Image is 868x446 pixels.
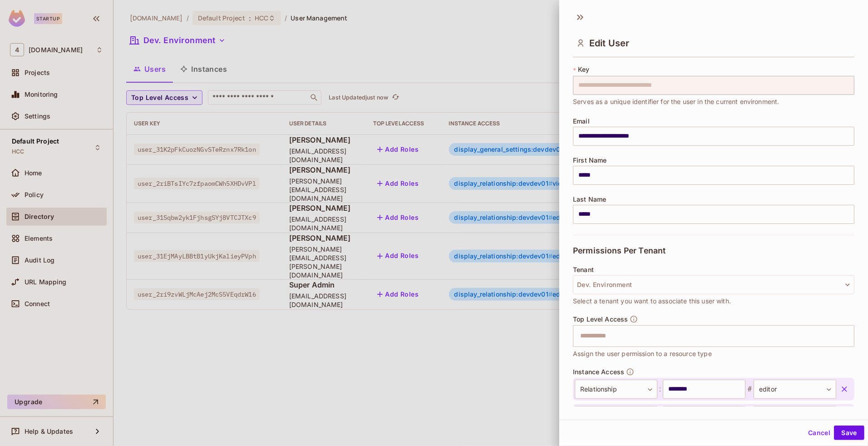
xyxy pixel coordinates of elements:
[573,349,712,359] span: Assign the user permission to a resource type
[573,266,594,273] span: Tenant
[573,246,666,255] span: Permissions Per Tenant
[754,406,836,425] div: editor
[573,157,607,164] span: First Name
[573,196,606,203] span: Last Name
[745,384,754,395] span: #
[575,380,657,399] div: Relationship
[573,316,628,323] span: Top Level Access
[573,275,854,294] button: Dev. Environment
[575,406,657,425] div: Global Rating
[754,380,836,399] div: editor
[573,97,779,107] span: Serves as a unique identifier for the user in the current environment.
[573,368,624,376] span: Instance Access
[849,335,851,337] button: Open
[657,384,663,395] span: :
[834,426,864,440] button: Save
[804,426,834,440] button: Cancel
[578,66,589,73] span: Key
[573,296,731,306] span: Select a tenant you want to associate this user with.
[573,118,590,125] span: Email
[589,38,629,49] span: Edit User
